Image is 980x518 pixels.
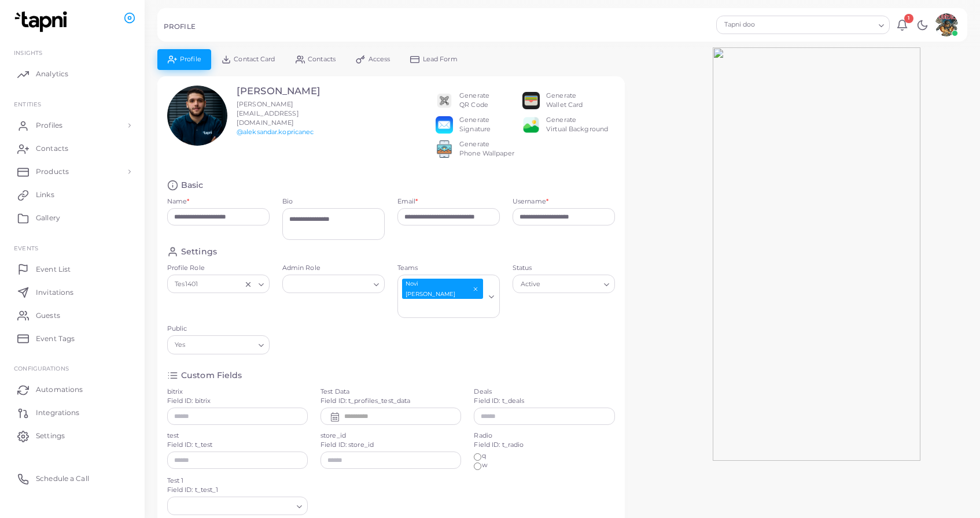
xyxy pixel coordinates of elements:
[513,264,615,273] label: Status
[180,56,201,62] span: Profile
[320,387,410,406] label: Test Data Field ID: t_profiles_test_data
[9,280,136,304] a: Invitations
[482,452,486,460] span: q
[9,206,136,230] a: Gallery
[9,327,136,350] a: Event Tags
[167,197,190,206] label: Name
[9,424,136,447] a: Settings
[893,19,911,31] a: 1
[181,370,242,381] h4: Custom Fields
[167,324,270,334] label: Public
[36,264,71,275] span: Event List
[167,476,219,495] label: Test 1 Field ID: t_test_1
[474,387,524,406] label: Deals Field ID: t_deals
[14,101,41,108] span: ENTITIES
[402,279,483,299] span: Novi [PERSON_NAME]
[174,279,200,291] span: Tes1401
[9,467,136,490] a: Schedule a Call
[188,339,253,351] input: Search for option
[14,49,42,56] span: INSIGHTS
[237,128,314,136] a: @aleksandar.kopricanec
[397,197,418,206] label: Email
[36,384,83,395] span: Automations
[369,56,390,62] span: Access
[436,116,453,134] img: email.png
[308,56,336,62] span: Contacts
[513,275,615,293] div: Search for option
[36,69,68,79] span: Analytics
[808,18,874,31] input: Search for option
[9,114,136,137] a: Profiles
[167,335,270,354] div: Search for option
[471,285,480,293] button: Deselect Novi Tim
[9,378,136,401] a: Automations
[397,264,500,273] label: Teams
[36,473,89,484] span: Schedule a Call
[36,120,62,131] span: Profiles
[399,302,484,315] input: Search for option
[423,56,458,62] span: Lead Form
[482,461,488,469] span: w
[36,310,60,321] span: Guests
[713,47,920,461] img: phone-mock.b55596b7.png
[9,137,136,160] a: Contacts
[935,13,958,36] img: avatar
[513,197,548,206] label: Username
[716,16,890,34] div: Search for option
[234,56,275,62] span: Contact Card
[36,166,69,177] span: Products
[320,431,374,450] label: store_id Field ID: store_id
[522,92,540,109] img: apple-wallet.png
[9,160,136,183] a: Products
[282,197,385,206] label: Bio
[904,14,913,23] span: 1
[282,275,385,293] div: Search for option
[282,264,385,273] label: Admin Role
[459,91,489,110] div: Generate QR Code
[723,19,806,31] span: Tapni doo
[436,140,453,158] img: 522fc3d1c3555ff804a1a379a540d0107ed87845162a92721bf5e2ebbcc3ae6c.png
[201,278,241,291] input: Search for option
[181,180,204,191] h4: Basic
[167,387,211,406] label: bitrix Field ID: bitrix
[474,431,524,450] label: Radio Field ID: t_radio
[459,116,491,134] div: Generate Signature
[164,23,196,31] h5: PROFILE
[172,499,292,512] input: Search for option
[546,91,583,110] div: Generate Wallet Card
[174,339,187,351] span: Yes
[10,11,75,32] img: logo
[9,304,136,327] a: Guests
[167,431,213,450] label: test Field ID: t_test
[167,275,270,293] div: Search for option
[237,86,346,97] h3: [PERSON_NAME]
[36,334,75,344] span: Event Tags
[931,13,961,36] a: avatar
[36,431,65,441] span: Settings
[9,401,136,424] a: Integrations
[244,280,252,289] button: Clear Selected
[36,143,68,154] span: Contacts
[546,116,608,134] div: Generate Virtual Background
[522,116,540,134] img: e64e04433dee680bcc62d3a6779a8f701ecaf3be228fb80ea91b313d80e16e10.png
[167,497,308,515] div: Search for option
[36,408,79,418] span: Integrations
[519,279,542,291] span: Active
[167,264,270,273] label: Profile Role
[36,287,73,298] span: Invitations
[14,245,38,251] span: EVENTS
[397,275,500,318] div: Search for option
[436,92,453,109] img: qr2.png
[237,100,299,127] span: [PERSON_NAME][EMAIL_ADDRESS][DOMAIN_NAME]
[459,140,514,158] div: Generate Phone Wallpaper
[9,257,136,280] a: Event List
[36,213,60,223] span: Gallery
[543,278,599,291] input: Search for option
[9,62,136,86] a: Analytics
[36,190,54,200] span: Links
[288,278,369,291] input: Search for option
[14,365,69,372] span: Configurations
[181,246,217,257] h4: Settings
[9,183,136,206] a: Links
